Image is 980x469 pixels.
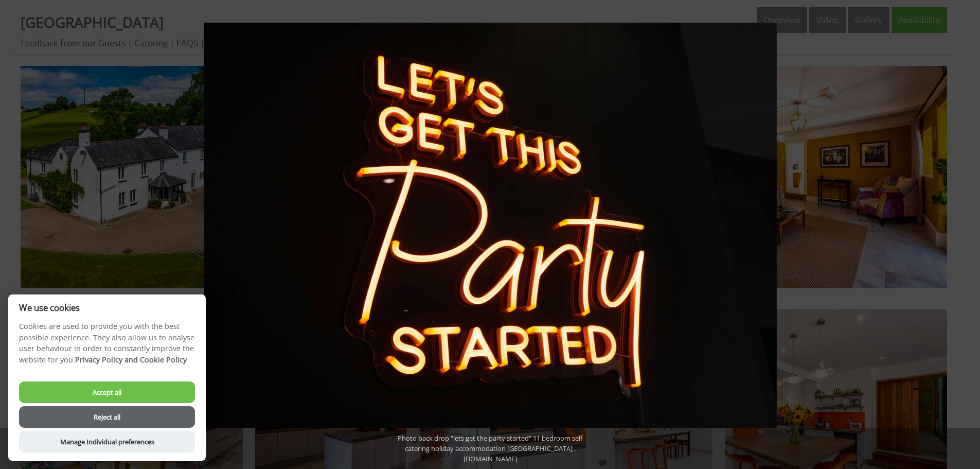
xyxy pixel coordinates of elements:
[382,428,598,469] div: Photo back drop "lets get the party started" 11 bedroom self catering holiday accommodation [GEOG...
[8,303,206,312] h2: We use cookies
[19,431,195,453] button: Manage Individual preferences
[19,406,195,428] button: Reject all
[75,355,187,364] a: Privacy Policy and Cookie Policy
[8,321,206,373] p: Cookies are used to provide you with the best possible experience. They also allow us to analyse ...
[19,381,195,403] button: Accept all
[204,23,777,428] img: 0037.original.jpg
